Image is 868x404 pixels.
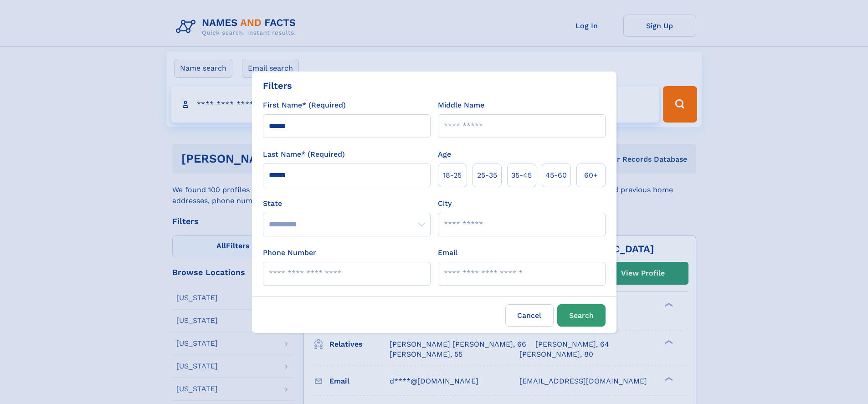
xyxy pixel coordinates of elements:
label: Cancel [505,304,554,327]
span: 18‑25 [443,170,462,181]
span: 45‑60 [545,170,567,181]
button: Search [557,304,606,327]
div: Filters [263,79,292,92]
label: State [263,198,431,209]
label: Last Name* (Required) [263,149,345,160]
label: City [438,198,452,209]
label: Phone Number [263,247,316,258]
label: Email [438,247,457,258]
label: Age [438,149,451,160]
span: 60+ [584,170,598,181]
span: 35‑45 [511,170,532,181]
span: 25‑35 [477,170,497,181]
label: Middle Name [438,100,484,111]
label: First Name* (Required) [263,100,346,111]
